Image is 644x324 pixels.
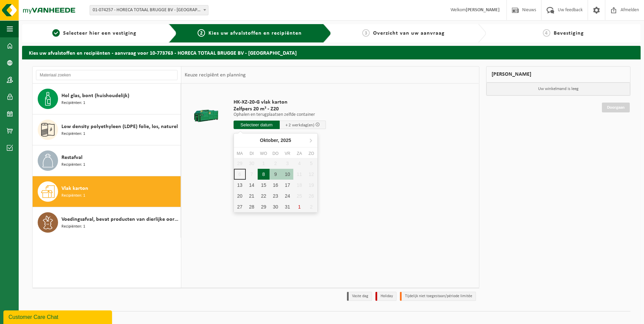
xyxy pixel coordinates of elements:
p: Uw winkelmand is leeg [486,83,630,95]
div: 28 [246,201,258,212]
a: 1Selecteer hier een vestiging [25,29,163,37]
span: Recipiënten: 1 [61,223,85,230]
span: 01-074257 - HORECA TOTAAL BRUGGE BV - BRUGGE [90,5,208,15]
div: 21 [246,191,258,201]
span: Recipiënten: 1 [61,131,85,137]
span: 2 [198,29,205,37]
div: Keuze recipiënt en planning [181,67,249,84]
button: Restafval Recipiënten: 1 [33,145,181,176]
div: ma [234,150,246,157]
div: do [270,150,281,157]
div: 24 [281,191,293,201]
div: wo [258,150,270,157]
button: Vlak karton Recipiënten: 1 [33,176,181,207]
a: Doorgaan [602,103,630,112]
p: Ophalen en terugplaatsen zelfde container [234,112,326,117]
span: Hol glas, bont (huishoudelijk) [61,92,129,100]
div: 13 [234,180,246,191]
span: Overzicht van uw aanvraag [373,31,445,36]
span: Low density polyethyleen (LDPE) folie, los, naturel [61,123,178,131]
span: 01-074257 - HORECA TOTAAL BRUGGE BV - BRUGGE [90,5,208,15]
div: 17 [281,180,293,191]
input: Selecteer datum [234,121,280,129]
span: Recipiënten: 1 [61,162,85,168]
strong: [PERSON_NAME] [466,7,500,13]
button: Low density polyethyleen (LDPE) folie, los, naturel Recipiënten: 1 [33,114,181,145]
span: Voedingsafval, bevat producten van dierlijke oorsprong, onverpakt, categorie 3 [61,215,179,223]
h2: Kies uw afvalstoffen en recipiënten - aanvraag voor 10-773763 - HORECA TOTAAL BRUGGE BV - [GEOGRA... [22,46,641,59]
div: 16 [270,180,281,191]
span: Bevestiging [554,31,584,36]
span: Selecteer hier een vestiging [63,31,136,36]
span: Restafval [61,154,82,162]
div: 22 [258,191,270,201]
div: 27 [234,201,246,212]
span: Zelfpers 20 m³ - Z20 [234,106,326,112]
button: Voedingsafval, bevat producten van dierlijke oorsprong, onverpakt, categorie 3 Recipiënten: 1 [33,207,181,238]
span: Recipiënten: 1 [61,193,85,199]
div: 14 [246,180,258,191]
i: 2025 [281,138,291,143]
span: Recipiënten: 1 [61,100,85,106]
iframe: chat widget [3,309,113,324]
li: Holiday [375,292,397,301]
div: 30 [270,201,281,212]
li: Tijdelijk niet toegestaan/période limitée [400,292,476,301]
button: Hol glas, bont (huishoudelijk) Recipiënten: 1 [33,84,181,114]
div: 8 [258,169,270,180]
span: 4 [543,29,550,37]
span: 3 [362,29,370,37]
div: 9 [270,169,281,180]
div: 23 [270,191,281,201]
span: 1 [52,29,60,37]
li: Vaste dag [347,292,372,301]
div: 10 [281,169,293,180]
div: Oktober, [257,135,294,146]
div: 31 [281,201,293,212]
div: [PERSON_NAME] [486,66,631,83]
div: 15 [258,180,270,191]
div: di [246,150,258,157]
span: Kies uw afvalstoffen en recipiënten [208,31,302,36]
span: Vlak karton [61,184,88,193]
div: za [293,150,305,157]
input: Materiaal zoeken [36,70,178,80]
div: vr [281,150,293,157]
span: HK-XZ-20-G vlak karton [234,99,326,106]
div: 20 [234,191,246,201]
span: + 2 werkdag(en) [286,123,314,127]
div: 29 [258,201,270,212]
div: zo [305,150,317,157]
